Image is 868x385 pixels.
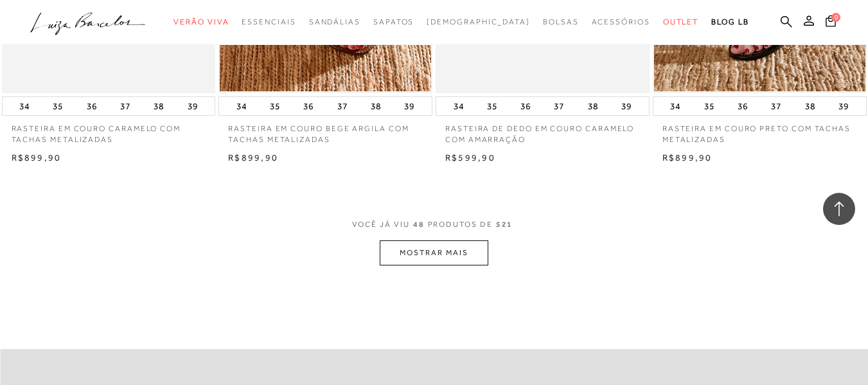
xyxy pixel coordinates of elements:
[173,10,229,34] a: categoryNavScreenReaderText
[483,97,501,115] button: 35
[617,97,635,115] button: 39
[663,17,699,26] span: Outlet
[543,17,579,26] span: Bolsas
[822,14,840,31] button: 0
[592,10,650,34] a: categoryNavScreenReaderText
[427,10,530,34] a: noSubCategoriesText
[49,97,67,115] button: 35
[801,97,819,115] button: 38
[767,97,785,115] button: 37
[242,17,296,26] span: Essenciais
[663,10,699,34] a: categoryNavScreenReaderText
[309,10,360,34] a: categoryNavScreenReaderText
[450,97,468,115] button: 34
[367,97,385,115] button: 38
[427,17,530,26] span: [DEMOGRAPHIC_DATA]
[400,97,418,115] button: 39
[711,10,748,34] a: BLOG LB
[653,116,867,145] a: RASTEIRA EM COURO PRETO COM TACHAS METALIZADAS
[309,17,360,26] span: Sandálias
[12,152,62,163] span: R$899,90
[835,97,853,115] button: 39
[550,97,568,115] button: 37
[266,97,284,115] button: 35
[711,17,748,26] span: BLOG LB
[584,97,602,115] button: 38
[83,97,101,115] button: 36
[173,17,229,26] span: Verão Viva
[436,116,650,145] a: RASTEIRA DE DEDO EM COURO CARAMELO COM AMARRAÇÃO
[218,116,432,145] a: RASTEIRA EM COURO BEGE ARGILA COM TACHAS METALIZADAS
[380,240,488,265] button: MOSTRAR MAIS
[299,97,317,115] button: 36
[831,13,840,22] span: 0
[662,152,713,163] span: R$899,90
[228,152,278,163] span: R$899,90
[352,220,517,229] span: VOCÊ JÁ VIU PRODUTOS DE
[413,220,425,229] span: 48
[734,97,752,115] button: 36
[592,17,650,26] span: Acessórios
[2,116,216,145] a: RASTEIRA EM COURO CARAMELO COM TACHAS METALIZADAS
[445,152,495,163] span: R$599,90
[666,97,684,115] button: 34
[373,10,414,34] a: categoryNavScreenReaderText
[184,97,202,115] button: 39
[496,220,513,229] span: 521
[116,97,134,115] button: 37
[150,97,168,115] button: 38
[373,17,414,26] span: Sapatos
[333,97,351,115] button: 37
[15,97,33,115] button: 34
[700,97,718,115] button: 35
[233,97,251,115] button: 34
[517,97,535,115] button: 36
[543,10,579,34] a: categoryNavScreenReaderText
[242,10,296,34] a: categoryNavScreenReaderText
